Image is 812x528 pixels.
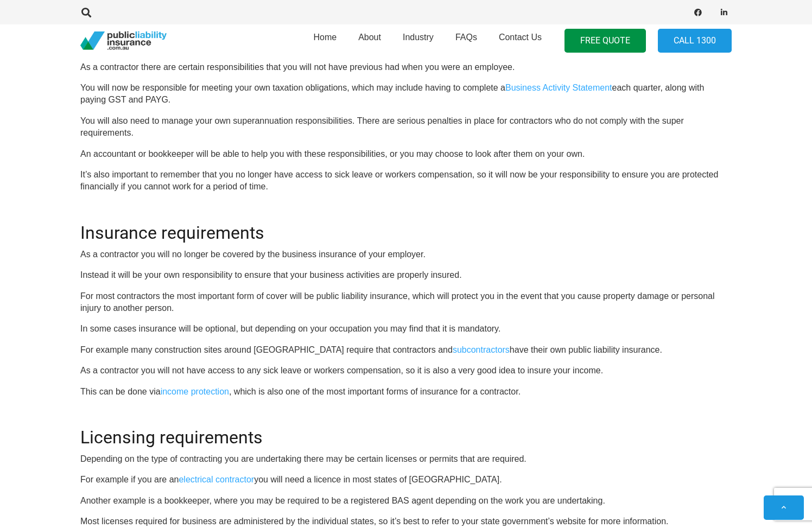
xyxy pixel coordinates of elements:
p: This can be done via , which is also one of the most important forms of insurance for a contractor. [80,386,732,398]
p: For example if you are an you will need a licence in most states of [GEOGRAPHIC_DATA]. [80,474,732,486]
a: electrical contractor [179,475,254,484]
p: You will also need to manage your own superannuation responsibilities. There are serious penaltie... [80,115,732,139]
span: Home [313,33,337,42]
a: FREE QUOTE [564,29,646,53]
a: pli_logotransparent [80,31,167,50]
a: subcontractors [453,345,510,354]
span: Contact Us [499,33,542,42]
p: Instead it will be your own responsibility to ensure that your business activities are properly i... [80,269,732,281]
p: You will now be responsible for meeting your own taxation obligations, which may include having t... [80,82,732,106]
p: As a contractor you will no longer be covered by the business insurance of your employer. [80,249,732,260]
p: As a contractor you will not have access to any sick leave or workers compensation, so it is also... [80,365,732,377]
p: In some cases insurance will be optional, but depending on your occupation you may find that it i... [80,323,732,335]
a: About [347,21,392,60]
a: FAQs [445,21,488,60]
span: Industry [403,33,434,42]
a: LinkedIn [716,5,732,20]
a: Business Activity Statement [505,83,612,92]
a: Call 1300 [658,29,732,53]
a: Back to top [764,495,804,520]
span: About [358,33,381,42]
a: Industry [392,21,445,60]
a: Contact Us [488,21,553,60]
h2: Licensing requirements [80,414,732,448]
a: Home [302,21,347,60]
p: It’s also important to remember that you no longer have access to sick leave or workers compensat... [80,169,732,193]
p: An accountant or bookkeeper will be able to help you with these responsibilities, or you may choo... [80,148,732,160]
a: Search [75,8,97,17]
p: Most licenses required for business are administered by the individual states, so it’s best to re... [80,516,732,527]
a: income protection [161,387,229,396]
span: FAQs [455,33,477,42]
p: Another example is a bookkeeper, where you may be required to be a registered BAS agent depending... [80,495,732,507]
a: Facebook [690,5,706,20]
p: For most contractors the most important form of cover will be public liability insurance, which w... [80,290,732,315]
h2: Insurance requirements [80,209,732,243]
p: As a contractor there are certain responsibilities that you will not have previous had when you w... [80,61,732,73]
p: Depending on the type of contracting you are undertaking there may be certain licenses or permits... [80,453,732,465]
p: For example many construction sites around [GEOGRAPHIC_DATA] require that contractors and have th... [80,344,732,356]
